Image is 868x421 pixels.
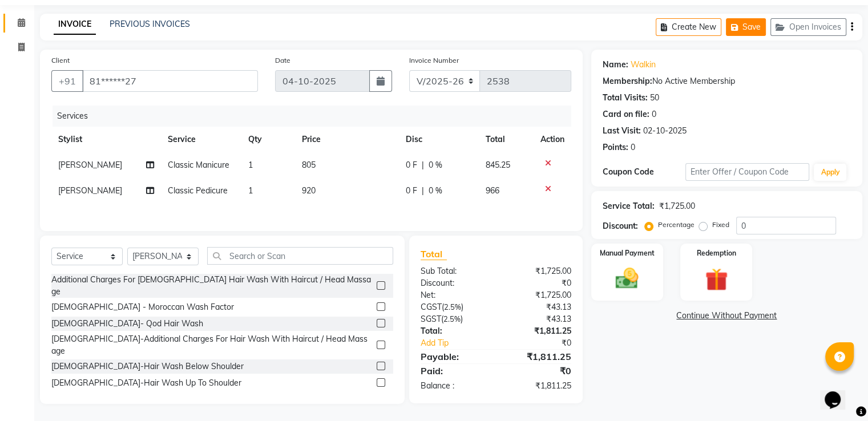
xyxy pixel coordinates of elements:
[406,159,417,171] span: 0 F
[600,248,655,258] label: Manual Payment
[631,59,656,71] a: Walkin
[51,301,234,313] div: [DEMOGRAPHIC_DATA] - Moroccan Wash Factor
[412,313,496,325] div: ( )
[603,125,641,137] div: Last Visit:
[51,55,70,66] label: Client
[685,163,810,181] input: Enter Offer / Coupon Code
[412,380,496,392] div: Balance :
[496,350,580,363] div: ₹1,811.25
[429,159,442,171] span: 0 %
[168,160,229,170] span: Classic Manicure
[168,185,228,196] span: Classic Pedicure
[422,185,424,197] span: |
[58,160,122,170] span: [PERSON_NAME]
[656,18,721,36] button: Create New
[496,277,580,289] div: ₹0
[496,380,580,392] div: ₹1,811.25
[51,377,241,389] div: [DEMOGRAPHIC_DATA]-Hair Wash Up To Shoulder
[422,159,424,171] span: |
[496,301,580,313] div: ₹43.13
[110,19,190,29] a: PREVIOUS INVOICES
[820,375,857,410] iframe: chat widget
[429,185,442,197] span: 0 %
[248,160,253,170] span: 1
[412,350,496,363] div: Payable:
[658,220,695,230] label: Percentage
[207,247,393,265] input: Search or Scan
[603,59,628,71] div: Name:
[712,220,729,230] label: Fixed
[161,127,241,152] th: Service
[399,127,479,152] th: Disc
[496,325,580,337] div: ₹1,811.25
[594,310,860,322] a: Continue Without Payment
[421,302,442,312] span: CGST
[726,18,766,36] button: Save
[486,160,510,170] span: 845.25
[412,289,496,301] div: Net:
[241,127,295,152] th: Qty
[412,277,496,289] div: Discount:
[421,314,441,324] span: SGST
[814,164,846,181] button: Apply
[275,55,290,66] label: Date
[51,361,244,373] div: [DEMOGRAPHIC_DATA]-Hair Wash Below Shoulder
[53,106,580,127] div: Services
[302,160,316,170] span: 805
[603,220,638,232] div: Discount:
[510,337,579,349] div: ₹0
[302,185,316,196] span: 920
[82,70,258,92] input: Search by Name/Mobile/Email/Code
[496,289,580,301] div: ₹1,725.00
[603,108,649,120] div: Card on file:
[608,265,645,292] img: _cash.svg
[412,301,496,313] div: ( )
[421,248,447,260] span: Total
[412,364,496,378] div: Paid:
[54,14,96,35] a: INVOICE
[496,364,580,378] div: ₹0
[603,166,685,178] div: Coupon Code
[496,313,580,325] div: ₹43.13
[534,127,571,152] th: Action
[248,185,253,196] span: 1
[295,127,399,152] th: Price
[603,92,648,104] div: Total Visits:
[697,248,736,258] label: Redemption
[406,185,417,197] span: 0 F
[659,200,695,212] div: ₹1,725.00
[412,265,496,277] div: Sub Total:
[51,274,372,298] div: Additional Charges For [DEMOGRAPHIC_DATA] Hair Wash With Haircut / Head Massage
[412,325,496,337] div: Total:
[603,141,628,153] div: Points:
[51,318,203,330] div: [DEMOGRAPHIC_DATA]- Qod Hair Wash
[631,141,635,153] div: 0
[770,18,846,36] button: Open Invoices
[603,75,851,87] div: No Active Membership
[643,125,687,137] div: 02-10-2025
[496,265,580,277] div: ₹1,725.00
[603,75,652,87] div: Membership:
[652,108,656,120] div: 0
[698,265,735,294] img: _gift.svg
[51,127,161,152] th: Stylist
[51,333,372,357] div: [DEMOGRAPHIC_DATA]-Additional Charges For Hair Wash With Haircut / Head Massage
[443,314,461,323] span: 2.5%
[58,185,122,196] span: [PERSON_NAME]
[412,337,510,349] a: Add Tip
[444,302,461,311] span: 2.5%
[650,92,659,104] div: 50
[51,70,83,92] button: +91
[479,127,534,152] th: Total
[486,185,499,196] span: 966
[603,200,655,212] div: Service Total:
[409,55,459,66] label: Invoice Number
